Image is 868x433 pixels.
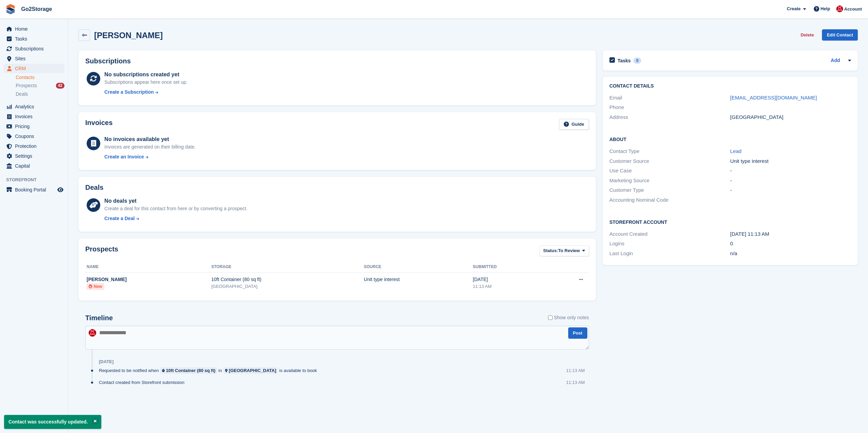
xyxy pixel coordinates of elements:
[15,161,56,171] span: Capital
[730,230,851,238] div: [DATE] 11:13 AM
[609,104,730,111] div: Phone
[16,91,28,97] span: Deals
[104,215,247,222] a: Create a Deal
[836,5,843,12] img: James Pearson
[730,167,851,175] div: -
[609,230,730,238] div: Account Created
[56,83,64,89] div: 42
[3,24,64,34] a: menu
[15,151,56,161] span: Settings
[540,245,589,257] button: Status: To Review
[609,157,730,165] div: Customer Source
[730,157,851,165] div: Unit type interest
[3,112,64,121] a: menu
[16,82,64,89] a: Prospects 42
[5,4,16,14] img: stora-icon-8386f47178a22dfd0bd8f6a31ec36ba5ce8667c1dd55bd0f319d3a0aa187defe.svg
[364,262,473,273] th: Source
[568,327,587,339] button: Post
[3,54,64,63] a: menu
[15,102,56,111] span: Analytics
[566,367,585,374] div: 11:13 AM
[609,196,730,204] div: Accounting Nominal Code
[798,29,816,41] button: Delete
[3,141,64,151] a: menu
[4,415,101,429] p: Contact was successfully updated.
[548,314,589,321] label: Show only notes
[85,314,113,322] h2: Timeline
[211,262,364,273] th: Storage
[15,44,56,53] span: Subscriptions
[15,185,56,195] span: Booking Portal
[633,58,641,64] div: 0
[730,186,851,194] div: -
[609,167,730,175] div: Use Case
[104,79,188,86] div: Subscriptions appear here once set up.
[618,58,631,64] h2: Tasks
[609,83,851,89] h2: Contact Details
[6,176,68,183] span: Storefront
[473,262,545,273] th: Submitted
[87,276,211,283] div: [PERSON_NAME]
[787,5,800,12] span: Create
[609,94,730,102] div: Email
[730,250,851,258] div: n/a
[558,247,580,254] span: To Review
[609,177,730,185] div: Marketing Source
[104,143,196,151] div: Invoices are generated on their billing date.
[15,141,56,151] span: Protection
[609,240,730,248] div: Logins
[3,132,64,141] a: menu
[104,153,144,160] div: Create an Invoice
[166,367,215,374] div: 10ft Container (80 sq ft)
[730,148,741,154] a: Lead
[3,122,64,131] a: menu
[223,367,278,374] a: [GEOGRAPHIC_DATA]
[15,112,56,121] span: Invoices
[3,185,64,195] a: menu
[821,5,830,12] span: Help
[104,205,247,212] div: Create a deal for this contact from here or by converting a prospect.
[16,82,37,89] span: Prospects
[730,240,851,248] div: 0
[85,57,589,65] h2: Subscriptions
[99,359,114,365] div: [DATE]
[229,367,276,374] div: [GEOGRAPHIC_DATA]
[87,283,104,290] li: New
[56,186,64,194] a: Preview store
[15,64,56,73] span: CRM
[104,215,135,222] div: Create a Deal
[104,71,188,79] div: No subscriptions created yet
[3,102,64,111] a: menu
[730,95,817,100] a: [EMAIL_ADDRESS][DOMAIN_NAME]
[609,113,730,121] div: Address
[822,29,858,41] a: Edit Contact
[104,135,196,143] div: No invoices available yet
[844,6,862,13] span: Account
[3,151,64,161] a: menu
[15,34,56,44] span: Tasks
[3,34,64,44] a: menu
[85,262,211,273] th: Name
[473,283,545,290] div: 11:13 AM
[3,44,64,53] a: menu
[15,54,56,63] span: Sites
[473,276,545,283] div: [DATE]
[85,245,118,258] h2: Prospects
[730,113,851,121] div: [GEOGRAPHIC_DATA]
[89,329,96,337] img: James Pearson
[566,379,585,386] div: 11:13 AM
[3,161,64,171] a: menu
[85,184,103,191] h2: Deals
[18,3,55,15] a: Go2Storage
[104,89,154,96] div: Create a Subscription
[104,153,196,160] a: Create an Invoice
[99,379,188,386] div: Contact created from Storefront submission
[364,276,473,283] div: Unit type interest
[99,367,320,374] div: Requested to be notified when in is available to book
[104,197,247,205] div: No deals yet
[609,136,851,142] h2: About
[104,89,188,96] a: Create a Subscription
[85,119,113,130] h2: Invoices
[211,276,364,283] div: 10ft Container (80 sq ft)
[15,122,56,131] span: Pricing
